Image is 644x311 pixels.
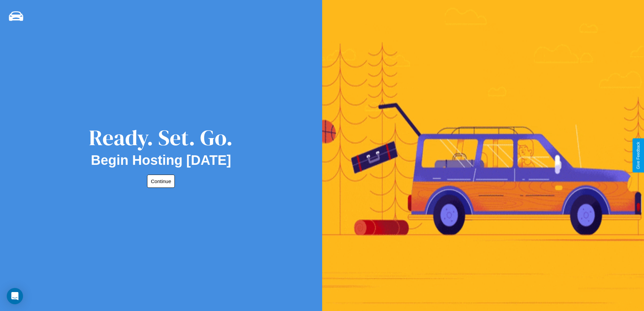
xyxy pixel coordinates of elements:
div: Give Feedback [636,142,641,169]
button: Continue [147,175,175,188]
div: Open Intercom Messenger [7,288,23,304]
h2: Begin Hosting [DATE] [91,153,231,168]
div: Ready. Set. Go. [89,123,233,153]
